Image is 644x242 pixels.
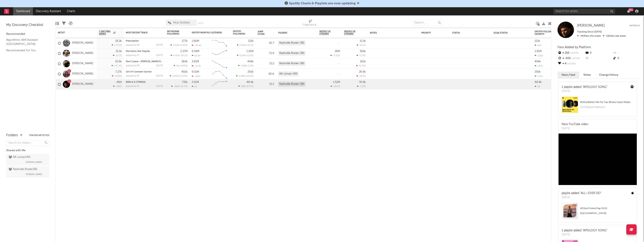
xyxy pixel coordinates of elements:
[180,55,187,57] span: -29.1 %
[9,167,37,172] div: Nashville Roster ( 38 )
[628,8,633,11] div: 99 +
[192,81,199,84] div: 2.01M
[247,65,253,67] span: -2.2 %
[179,44,187,47] span: +3.91 %
[258,72,274,77] div: 80.6
[6,166,49,177] a: Nashville Roster(38)[PERSON_NAME]
[115,40,122,42] div: 19.2k
[167,30,181,35] div: Instagram Followers
[258,61,274,66] div: 75.5
[278,32,309,34] div: Folders
[577,31,602,33] span: Tracking Since: [DATE]
[558,50,585,56] div: 358
[112,44,122,47] div: +70.2 %
[535,40,540,42] div: 121k
[566,63,576,65] span: -42.9 %
[180,85,187,88] span: -42.4 %
[258,51,274,56] div: 72.9
[612,56,640,61] div: 0
[210,59,229,69] svg: Chart title
[357,2,359,5] span: Dismiss
[192,54,201,57] div: 60.9k
[535,60,541,63] div: 454k
[192,65,201,67] div: -12.3k
[171,54,188,57] div: ( )
[302,23,319,28] div: 7-Day Fans Added (7-Day Fans Added)
[72,83,93,86] a: [PERSON_NAME]
[571,57,580,60] span: -42.4 %
[585,56,612,61] div: --
[126,71,163,73] div: Girl Of Constant Sorrow
[562,127,588,131] div: [DATE]
[562,233,607,237] div: [DATE]
[577,24,605,27] span: [PERSON_NAME]
[6,48,45,53] a: Recommended For You
[6,133,18,138] div: Folders
[62,17,66,29] div: Filters
[210,38,229,48] svg: Chart title
[6,154,49,165] a: AA comps(40)[PERSON_NAME]
[181,71,188,73] div: 450k
[356,75,366,77] div: -18.2 %
[69,17,72,29] div: A&R Pipeline
[585,50,612,56] div: 0
[238,85,254,88] div: ( )
[115,71,122,73] div: 7.27k
[116,81,122,84] div: -464
[289,2,356,5] span: Spotify Charts & Playlists are now updating
[278,82,305,87] div: Nashville Roster (38)
[580,192,601,195] a: "ALL I EVER DO"
[192,44,201,47] div: -26.8k
[246,44,253,47] span: +15.1 %
[258,41,274,46] div: 81.7
[13,7,33,15] a: Dashboard
[6,23,49,28] div: My Discovery Checklist
[370,32,411,34] div: Notes
[171,85,188,88] div: ( )
[126,71,152,73] a: Girl Of Constant Sorrow
[210,79,229,90] svg: Chart title
[245,85,253,88] span: -8.67 %
[344,30,360,35] span: Weekly UK Streams
[170,44,188,47] div: ( )
[333,81,340,84] div: 1.52M
[179,75,187,77] span: +0.64 %
[238,64,254,67] div: ( )
[126,65,139,67] div: popularity: 59
[173,44,179,47] span: 2.02k
[579,72,595,78] button: Notes
[357,44,366,47] div: -10.1 %
[577,24,605,28] a: [PERSON_NAME]
[192,50,199,53] div: 9.34M
[562,228,607,233] div: 1 playlist added
[359,71,366,73] div: 26.9k
[26,160,42,165] span: [PERSON_NAME]
[535,65,543,67] div: 1.07k
[569,52,579,54] span: -8.67 %
[335,50,340,53] div: 28M
[210,69,229,79] svg: Chart title
[331,85,340,88] div: -10.6 %
[558,72,579,78] button: News Feed
[126,50,163,52] div: She Hurts Like Tequila
[126,40,139,42] a: Prescription
[181,60,188,63] div: 360k
[156,65,163,67] div: [DATE]
[562,85,607,89] div: 1 playlist added
[535,50,542,53] div: 1.91M
[156,75,163,77] div: [DATE]
[6,38,45,46] a: Algorithmic A&R Assistant ([GEOGRAPHIC_DATA])
[580,206,634,216] div: # 33 on Chilled Pop 2025 ([GEOGRAPHIC_DATA])
[192,75,200,78] div: -187k
[356,64,366,67] div: -6.76 %
[179,65,187,67] span: +409 %
[582,229,607,232] a: "APOLOGY SONG"
[595,72,623,78] button: Change History
[241,65,247,67] span: 3.83k
[535,30,566,35] div: Spotify Followers Daily Growth
[72,52,93,55] a: [PERSON_NAME]
[176,65,179,67] span: 2k
[357,85,366,88] div: -1.13 %
[126,81,145,83] a: 808s & 6 STRINGS
[6,148,49,153] div: Shared with Me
